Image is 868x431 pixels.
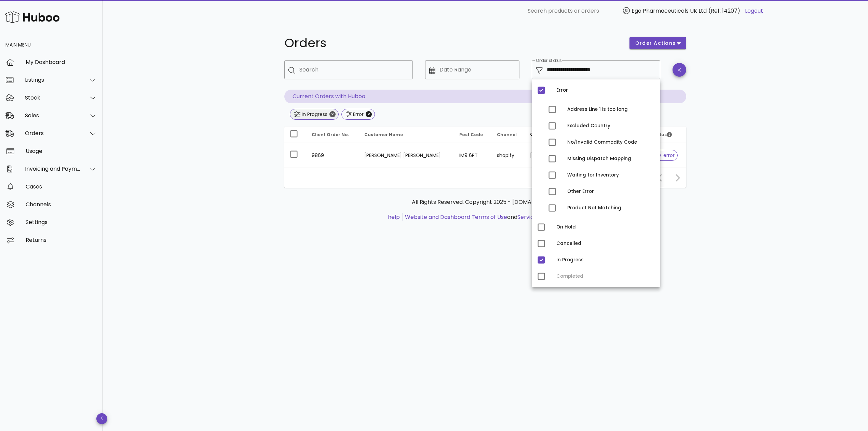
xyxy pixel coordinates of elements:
div: On Hold [556,224,655,230]
div: Waiting for Inventory [567,172,655,178]
div: In Progress [300,111,327,118]
div: Error [556,88,655,93]
div: In Progress [556,257,655,263]
td: [DATE] [525,143,571,168]
span: Client Order No. [312,132,349,138]
div: Cancelled [556,241,655,246]
label: Order status [536,58,561,63]
div: Cases [26,183,97,190]
th: Post Code [454,127,491,143]
div: Sales [25,112,81,119]
div: Address Line 1 is too long [567,107,655,112]
span: Channel [497,132,517,138]
a: help [388,213,400,221]
td: 9869 [306,143,359,168]
p: Current Orders with Huboo [284,90,686,103]
h1: Orders [284,37,621,49]
div: Orders [25,130,81,136]
a: Website and Dashboard Terms of Use [405,213,507,221]
div: Product Not Matching [567,205,655,211]
p: All Rights Reserved. Copyright 2025 - [DOMAIN_NAME] [290,198,681,206]
div: Invoicing and Payments [25,166,81,172]
td: shopify [491,143,525,168]
th: Channel [491,127,525,143]
div: Stock [25,94,81,101]
span: Order Date [530,131,556,137]
button: Close [366,111,372,117]
th: Order Date: Sorted descending. Activate to remove sorting. [525,127,571,143]
span: (Ref: 14207) [708,7,740,15]
div: Usage [26,148,97,154]
th: Client Order No. [306,127,359,143]
td: [PERSON_NAME] [PERSON_NAME] [359,143,454,168]
li: and [403,213,591,221]
button: Close [329,111,336,117]
a: Service Terms & Conditions [517,213,591,221]
div: My Dashboard [26,59,97,65]
th: Customer Name [359,127,454,143]
div: Missing Dispatch Mapping [567,156,655,161]
th: Status [646,127,686,143]
span: order actions [635,40,676,47]
span: Post Code [459,132,483,138]
div: Settings [26,219,97,225]
div: Channels [26,201,97,208]
a: Logout [745,7,763,15]
span: Status [651,132,672,138]
div: Error [352,111,364,118]
span: error [654,153,675,158]
td: IM9 6PT [454,143,491,168]
span: Ego Pharmaceuticals UK Ltd [632,7,707,15]
div: Excluded Country [567,123,655,129]
div: Listings [25,77,81,83]
div: Returns [26,237,97,243]
span: Customer Name [364,132,403,138]
div: No/Invalid Commodity Code [567,140,655,145]
button: order actions [629,37,686,49]
img: Huboo Logo [5,10,59,24]
div: Other Error [567,189,655,194]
